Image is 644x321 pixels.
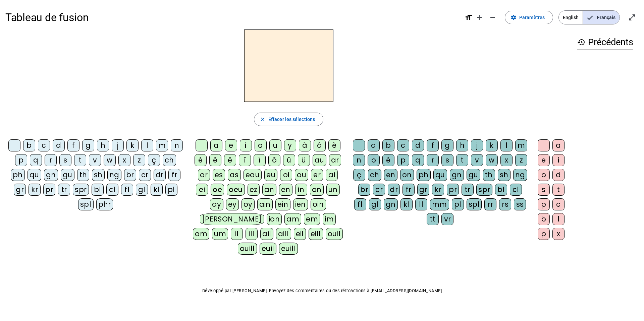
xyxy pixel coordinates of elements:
button: Paramètres [505,11,553,24]
div: l [552,213,565,225]
div: on [310,184,324,196]
div: cl [510,184,522,196]
div: r [45,154,57,166]
div: ou [295,169,308,181]
div: om [193,228,209,240]
div: w [104,154,116,166]
div: c [397,139,409,151]
div: br [358,184,370,196]
div: kl [400,198,413,210]
div: cl [106,184,118,196]
div: an [262,184,276,196]
div: î [239,154,251,166]
div: p [538,198,550,210]
div: pr [447,184,459,196]
div: ph [11,169,25,181]
div: ch [163,154,176,166]
div: l [141,139,153,151]
div: ô [268,154,280,166]
mat-icon: settings [511,14,517,20]
div: e [225,139,237,151]
div: aill [276,228,291,240]
div: [PERSON_NAME] [200,213,264,225]
div: gu [467,169,480,181]
div: spl [78,198,94,210]
div: a [210,139,222,151]
div: k [126,139,139,151]
div: rs [499,198,511,210]
div: spr [476,184,492,196]
div: sh [498,169,511,181]
div: m [515,139,527,151]
div: eil [294,228,306,240]
div: e [538,154,550,166]
div: f [67,139,79,151]
div: dr [154,169,166,181]
div: h [456,139,468,151]
div: vr [441,213,453,225]
div: b [382,139,394,151]
div: ion [267,213,282,225]
div: l [500,139,513,151]
mat-icon: remove [489,13,497,21]
div: ê [209,154,221,166]
div: oeu [227,184,245,196]
div: phr [96,198,113,210]
div: on [400,169,414,181]
div: b [23,139,35,151]
mat-icon: open_in_full [628,13,636,21]
div: ï [254,154,266,166]
div: w [486,154,498,166]
div: kr [29,184,41,196]
div: qu [28,169,41,181]
div: â [314,139,326,151]
div: d [53,139,65,151]
div: t [552,184,565,196]
span: Effacer les sélections [268,115,315,123]
div: o [368,154,380,166]
div: oi [280,169,292,181]
div: ë [224,154,236,166]
div: fl [354,198,366,210]
div: eill [309,228,323,240]
div: x [118,154,130,166]
h3: Précédents [577,35,633,50]
div: j [112,139,124,151]
div: ien [293,198,308,210]
div: ain [257,198,273,210]
div: qu [433,169,447,181]
div: cr [139,169,151,181]
span: Français [583,11,620,24]
div: d [552,169,565,181]
div: es [213,169,225,181]
div: o [538,169,550,181]
div: ai [326,169,338,181]
p: Développé par [PERSON_NAME]. Envoyez des commentaires ou des rétroactions à [EMAIL_ADDRESS][DOMAI... [5,287,639,295]
mat-icon: add [475,13,483,21]
div: ç [148,154,160,166]
div: dr [388,184,400,196]
div: ng [107,169,121,181]
div: um [212,228,228,240]
div: tr [462,184,474,196]
div: mm [430,198,449,210]
div: n [171,139,183,151]
div: d [412,139,424,151]
div: pl [452,198,464,210]
div: s [538,184,550,196]
div: as [228,169,241,181]
div: ein [275,198,290,210]
div: ss [514,198,526,210]
div: ç [353,169,365,181]
div: ouill [238,243,257,255]
div: tt [427,213,439,225]
div: c [38,139,50,151]
div: a [552,139,565,151]
div: t [74,154,86,166]
div: é [195,154,207,166]
h1: Tableau de fusion [5,7,459,28]
div: x [500,154,513,166]
button: Effacer les sélections [254,113,323,126]
div: ail [260,228,273,240]
div: i [240,139,252,151]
